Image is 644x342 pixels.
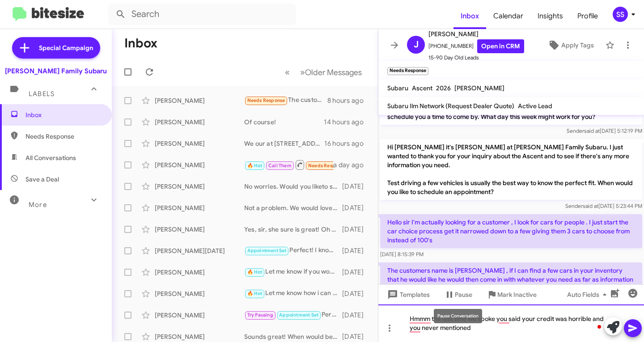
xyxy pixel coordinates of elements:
div: SS [613,7,628,22]
div: [DATE] [342,311,371,320]
span: Active Lead [518,102,552,110]
div: [PERSON_NAME][DATE] [155,246,244,255]
span: Call Them [268,163,292,169]
span: » [300,67,305,78]
button: Templates [378,287,437,303]
span: J [414,38,419,52]
span: More [29,201,47,209]
button: Mark Inactive [479,287,544,303]
span: 🔥 Hot [247,163,263,169]
div: [DATE] [342,289,371,298]
div: [DATE] [342,203,371,212]
div: 14 hours ago [324,118,371,127]
span: 2026 [436,84,451,92]
div: The customers name is [PERSON_NAME] , if I can find a few cars in your inventory that he would li... [244,95,327,106]
div: Perfect! I know the last time you were here you and your wife were looking at vehicles. When woul... [244,245,342,256]
span: Apply Tags [561,37,594,53]
div: To enrich screen reader interactions, please activate Accessibility in Grammarly extension settings [378,304,644,342]
span: said at [584,127,600,134]
span: Appointment Set [279,312,318,318]
div: [PERSON_NAME] [155,118,244,127]
span: 🔥 Hot [247,269,263,275]
a: Special Campaign [12,37,100,59]
p: Hello sir I'm actually looking for a customer , I look for cars for people . I just start the car... [380,214,642,248]
div: [DATE] [342,225,371,234]
a: Insights [530,3,570,29]
div: 16 hours ago [324,139,371,148]
div: [DATE] [342,182,371,191]
div: Sounds great! When would be a goodtime for you to come back in? Since I know we did not get to di... [244,332,342,341]
div: [PERSON_NAME] Family Subaru [5,67,107,76]
div: [DATE] [342,332,371,341]
button: Pause [437,287,479,303]
span: Needs Response [247,97,285,103]
div: Not a problem. We would love to assist you when you are ready to check them out again! [244,203,342,212]
p: Hi [PERSON_NAME] it's [PERSON_NAME] at [PERSON_NAME] Family Subaru. I just wanted to thank you fo... [380,139,642,200]
span: Try Pausing [247,312,273,318]
span: Needs Response [308,163,346,169]
div: Of course! [244,118,324,127]
span: Ascent [412,84,432,92]
div: Let me know how i can asssit you! [244,288,342,299]
span: « [285,67,290,78]
span: Calendar [486,3,530,29]
input: Search [108,4,296,25]
div: [PERSON_NAME] [155,139,244,148]
div: [PERSON_NAME] [155,268,244,277]
span: Labels [29,90,55,98]
span: Mark Inactive [497,287,537,303]
button: SS [605,7,634,22]
a: Open in CRM [477,39,524,53]
span: Templates [386,287,430,303]
span: Sender [DATE] 5:12:19 PM [567,127,642,134]
div: a day ago [333,160,371,169]
span: [PERSON_NAME] [428,29,524,39]
span: Auto Fields [567,287,610,303]
span: Save a Deal [25,175,59,184]
span: Needs Response [25,132,102,141]
span: said at [583,203,598,209]
a: Profile [570,3,605,29]
div: Yes, sir, she sure is great! Oh yes sir i was here when it was happening. We had our IT director ... [244,225,342,234]
div: [PERSON_NAME] [155,289,244,298]
span: Subaru [387,84,408,92]
div: [PERSON_NAME] [155,225,244,234]
span: Inbox [25,110,102,119]
div: [DATE] [342,246,371,255]
button: Auto Fields [560,287,617,303]
div: [PERSON_NAME] [155,203,244,212]
p: The customers name is [PERSON_NAME] , if I can find a few cars in your inventory that he would li... [380,262,642,287]
h1: Inbox [124,36,157,51]
span: [PERSON_NAME] [454,84,504,92]
div: No worries. Would you liketo stop in to check them out and have a information gathering day? [244,182,342,191]
a: Inbox [453,3,486,29]
div: [PERSON_NAME] [155,311,244,320]
div: [DATE] [342,268,371,277]
span: 🔥 Hot [247,291,263,296]
span: 15-90 Day Old Leads [428,53,524,62]
span: All Conversations [25,153,76,162]
div: [PERSON_NAME] [155,160,244,169]
div: [PERSON_NAME] [155,182,244,191]
div: [PERSON_NAME] [155,96,244,105]
button: Previous [280,63,295,81]
span: [PHONE_NUMBER] [428,39,524,53]
span: Special Campaign [39,43,93,52]
nav: Page navigation example [280,63,367,81]
div: Let me know if you would liek to set up some time for us to appraise your vehicle. [244,267,342,277]
span: [DATE] 8:15:39 PM [380,251,424,258]
span: Subaru Ilm Network (Request Dealer Quote) [387,102,514,110]
button: Next [295,63,367,81]
div: Inbound Call [244,159,333,170]
span: Pause [455,287,472,303]
div: 8 hours ago [327,96,371,105]
div: Pause Conversation [434,309,482,323]
div: [PERSON_NAME] [155,332,244,341]
span: Older Messages [305,68,362,77]
span: Sender [DATE] 5:23:44 PM [565,203,642,209]
div: Perfect! [PERSON_NAME] is ready to assist you in getting into that New Outback! We have great dea... [244,310,342,320]
div: We our at [STREET_ADDRESS][DATE]. [244,139,324,148]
